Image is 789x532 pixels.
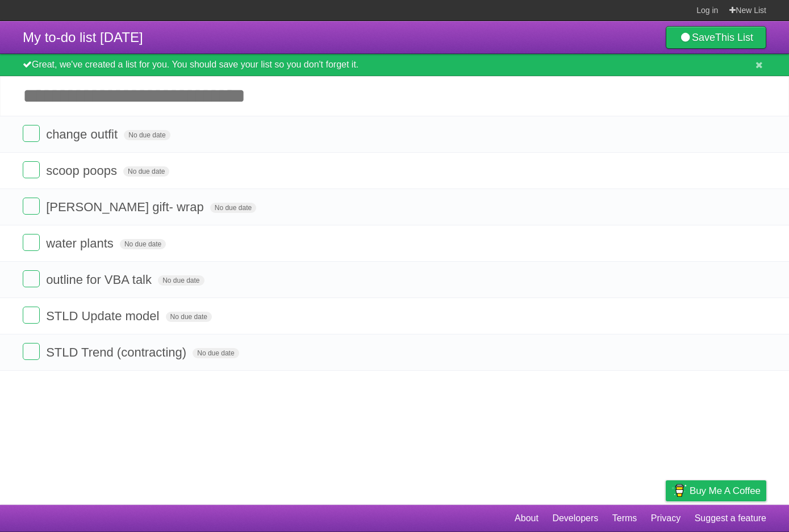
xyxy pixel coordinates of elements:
span: [PERSON_NAME] gift- wrap [46,200,207,214]
a: SaveThis List [666,26,766,49]
label: Done [23,307,40,324]
a: Suggest a feature [695,508,766,529]
label: Done [23,234,40,251]
b: This List [715,32,753,43]
a: Privacy [651,508,681,529]
span: scoop poops [46,164,120,178]
span: No due date [210,203,256,213]
span: No due date [123,166,169,177]
span: No due date [193,348,239,358]
label: Done [23,198,40,215]
span: STLD Trend (contracting) [46,345,189,359]
a: About [515,508,538,529]
img: Buy me a coffee [671,481,687,500]
span: No due date [124,130,170,140]
span: No due date [158,275,204,286]
label: Done [23,161,40,178]
span: Buy me a coffee [690,481,761,501]
span: outline for VBA talk [46,273,155,287]
label: Done [23,125,40,142]
span: change outfit [46,127,120,141]
span: My to-do list [DATE] [23,30,143,45]
a: Developers [552,508,598,529]
span: STLD Update model [46,309,162,323]
a: Terms [612,508,637,529]
span: No due date [120,239,166,249]
a: Buy me a coffee [666,480,766,501]
span: water plants [46,236,116,250]
span: No due date [166,312,212,322]
label: Done [23,270,40,287]
label: Done [23,343,40,360]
